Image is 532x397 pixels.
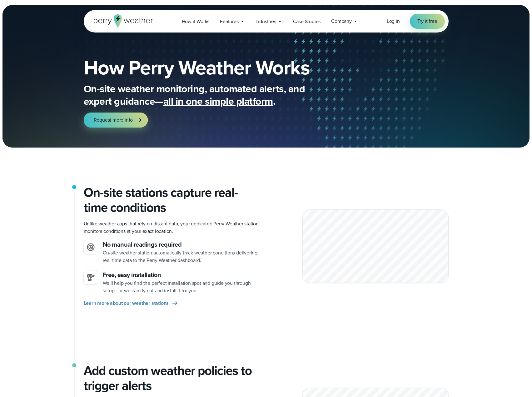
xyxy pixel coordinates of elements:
span: How it Works [182,18,210,25]
a: How it Works [177,15,215,28]
a: Case Studies [288,15,326,28]
a: Try it free [410,14,445,29]
span: Industries [256,18,276,25]
a: Learn more about our weather stations [84,299,179,307]
a: Log in [387,18,400,25]
p: We’ll help you find the perfect installation spot and guide you through setup—or we can fly out a... [103,279,261,294]
h3: Add custom weather policies to trigger alerts [84,363,261,393]
span: Request more info [94,116,133,124]
p: Unlike weather apps that rely on distant data, your dedicated Perry Weather station monitors cond... [84,220,261,235]
h1: How Perry Weather Works [84,58,355,78]
span: Features [220,18,238,25]
p: On-site weather monitoring, automated alerts, and expert guidance— . [84,83,334,108]
h3: Free, easy installation [103,270,261,279]
h2: On-site stations capture real-time conditions [84,185,261,215]
span: Company [331,18,352,25]
h3: No manual readings required [103,240,261,249]
p: On-site weather station automatically track weather conditions delivering real-time data to the P... [103,249,261,264]
span: Case Studies [293,18,321,25]
span: Try it free [417,18,437,25]
span: all in one simple platform [163,94,273,109]
span: Learn more about our weather stations [84,299,169,307]
a: Request more info [84,113,148,128]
